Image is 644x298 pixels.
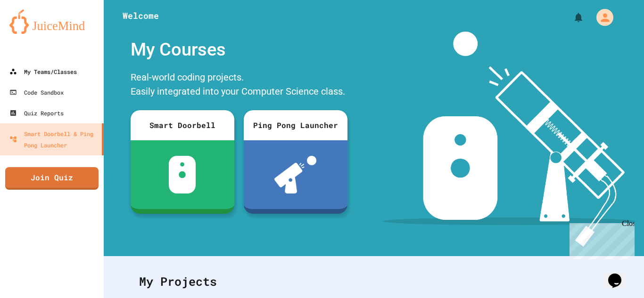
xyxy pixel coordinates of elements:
img: ppl-with-ball.png [274,156,316,193]
iframe: chat widget [604,260,635,289]
div: My Courses [126,32,352,68]
div: My Notifications [555,9,586,25]
div: Chat with us now!Close [4,4,65,60]
div: My Teams/Classes [9,66,77,77]
div: Real-world coding projects. Easily integrated into your Computer Science class. [126,68,352,103]
a: Join Quiz [5,167,99,190]
img: logo-orange.svg [9,9,94,34]
div: Ping Pong Launcher [244,110,347,140]
div: Code Sandbox [9,87,64,98]
div: Smart Doorbell & Ping Pong Launcher [9,128,98,151]
div: Smart Doorbell [131,110,234,140]
div: Quiz Reports [9,107,64,119]
iframe: chat widget [566,219,635,259]
img: banner-image-my-projects.png [382,32,635,247]
div: My Account [586,7,616,28]
img: sdb-white.svg [169,156,196,193]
